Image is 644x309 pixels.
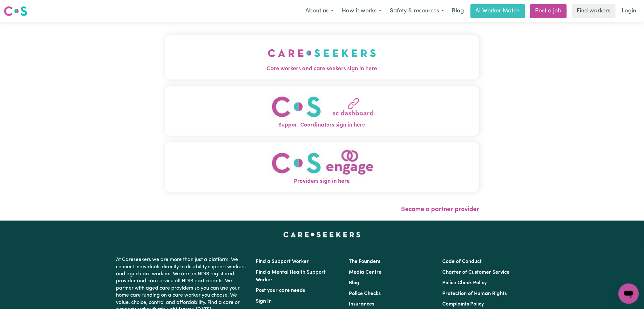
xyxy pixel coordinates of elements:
a: Blog [349,280,360,285]
a: Police Checks [349,291,381,296]
a: Complaints Policy [442,302,484,307]
a: Post a job [530,4,567,18]
a: Find a Support Worker [256,259,309,264]
a: Become a partner provider [401,206,479,213]
button: Support Coordinators sign in here [165,86,479,136]
a: Protection of Human Rights [442,291,507,296]
img: Careseekers logo [4,5,27,17]
a: Careseekers logo [4,4,27,18]
button: How it works [338,4,386,18]
a: Find a Mental Health Support Worker [256,270,326,283]
button: Care workers and care seekers sign in here [165,35,479,79]
span: Care workers and care seekers sign in here [165,65,479,73]
a: The Founders [349,259,381,264]
button: Providers sign in here [165,142,479,192]
a: Blog [448,4,468,18]
button: Safety & resources [386,4,448,18]
a: Insurances [349,302,375,307]
a: Media Centre [349,270,382,275]
span: Providers sign in here [165,177,479,186]
a: Code of Conduct [442,259,482,264]
a: Sign In [256,299,272,304]
a: Charter of Customer Service [442,270,510,275]
a: AI Worker Match [471,4,525,18]
a: Careseekers home page [283,232,361,237]
a: Police Check Policy [442,280,487,285]
a: Find workers [572,4,616,18]
span: Support Coordinators sign in here [165,121,479,129]
a: Login [618,4,640,18]
iframe: Button to launch messaging window [619,284,639,304]
button: About us [301,4,338,18]
a: Post your care needs [256,288,305,293]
